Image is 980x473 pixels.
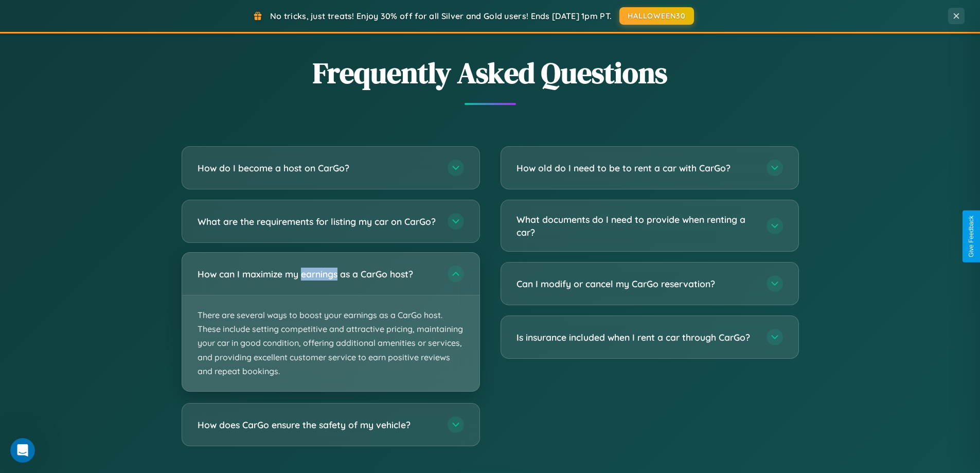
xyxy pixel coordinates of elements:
h3: What documents do I need to provide when renting a car? [516,213,756,238]
div: Give Feedback [968,216,975,257]
span: No tricks, just treats! Enjoy 30% off for all Silver and Gold users! Ends [DATE] 1pm PT. [270,11,612,21]
h3: How can I maximize my earnings as a CarGo host? [198,268,437,281]
h3: How do I become a host on CarGo? [198,162,437,174]
h3: What are the requirements for listing my car on CarGo? [198,215,437,228]
h3: Can I modify or cancel my CarGo reservation? [516,277,756,290]
h2: Frequently Asked Questions [182,53,799,93]
p: There are several ways to boost your earnings as a CarGo host. These include setting competitive ... [182,295,479,391]
button: HALLOWEEN30 [619,7,694,25]
h3: How does CarGo ensure the safety of my vehicle? [198,418,437,431]
h3: Is insurance included when I rent a car through CarGo? [516,331,756,344]
iframe: Intercom live chat [10,438,35,463]
h3: How old do I need to be to rent a car with CarGo? [516,162,756,174]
